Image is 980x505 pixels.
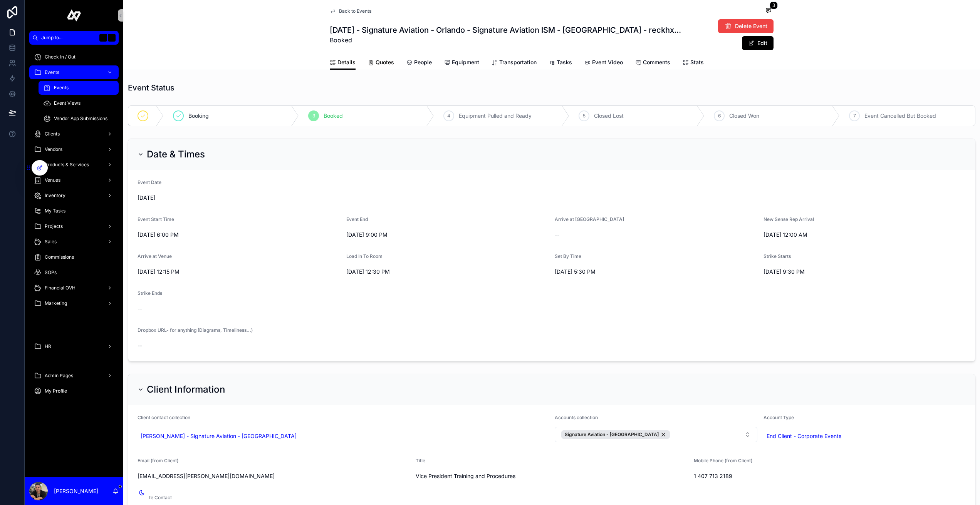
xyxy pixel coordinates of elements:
h1: Event Status [128,82,175,93]
a: Inventory [29,189,119,202]
span: Account Type [764,415,794,420]
span: -- [138,305,142,313]
span: Mobile Phone (from Client) [694,458,752,463]
span: Arrive at [GEOGRAPHIC_DATA] [555,216,624,222]
h1: [DATE] - Signature Aviation - Orlando - Signature Aviation ISM - [GEOGRAPHIC_DATA] - reckhxJyfAHt... [330,25,685,35]
h2: Client Information [147,383,225,396]
a: Check In / Out [29,50,119,64]
span: Financial OVH [45,285,76,291]
span: Events [54,85,69,91]
span: Event Cancelled But Booked [864,112,936,120]
button: 3 [764,6,774,16]
span: Marketing [45,300,67,306]
a: Details [330,55,356,70]
a: Events [39,81,119,95]
span: Title [416,458,425,463]
span: 3 [312,113,315,119]
a: Events [29,65,119,79]
span: Projects [45,223,63,229]
span: Details [337,59,356,66]
span: [DATE] [138,194,966,202]
span: Clients [45,131,60,137]
a: My Profile [29,384,119,398]
span: Back to Events [339,8,371,14]
button: Select Button [555,427,757,442]
p: [PERSON_NAME] [54,487,98,495]
span: Booked [330,35,685,45]
span: Delete Event [735,22,767,30]
span: Strike Ends [138,290,162,296]
span: Sales [45,239,57,245]
a: Admin Pages [29,369,119,383]
span: [DATE] 12:30 PM [346,268,549,276]
button: Delete Event [718,19,774,33]
span: Event End [346,216,368,222]
a: Quotes [368,55,394,71]
a: End Client - Corporate Events [764,431,844,441]
a: Clients [29,127,119,141]
span: Equipment [452,59,479,66]
span: Check In / Out [45,54,76,60]
span: Quotes [376,59,394,66]
a: Commissions [29,250,119,264]
span: Vendors [45,146,62,152]
a: Financial OVH [29,281,119,295]
a: Marketing [29,296,119,310]
span: 6 [718,113,721,119]
span: 1 407 713 2189 [694,472,966,480]
a: Products & Services [29,158,119,172]
span: Event Start Time [138,216,174,222]
a: [PERSON_NAME] - Signature Aviation - [GEOGRAPHIC_DATA] [138,431,300,441]
span: [DATE] 12:00 AM [764,231,966,239]
span: On Site Contact [138,495,172,500]
div: scrollable content [25,45,123,408]
span: Event Video [592,59,623,66]
span: Strike Starts [764,253,791,259]
span: Transportation [499,59,537,66]
span: Closed Lost [594,112,624,120]
a: SOPs [29,266,119,279]
span: Booking [188,112,209,120]
span: Client contact collection [138,415,190,420]
span: -- [555,231,559,239]
a: Event Views [39,96,119,110]
button: Unselect 657 [561,430,670,439]
span: 4 [447,113,450,119]
span: Set By Time [555,253,581,259]
a: Event Video [584,55,623,71]
span: [DATE] 6:00 PM [138,231,340,239]
a: Back to Events [330,8,371,14]
span: Products & Services [45,162,89,168]
span: Venues [45,177,60,183]
span: Stats [690,59,704,66]
a: HR [29,339,119,353]
span: Event Views [54,100,81,106]
a: Transportation [492,55,537,71]
span: My Tasks [45,208,65,214]
span: Events [45,69,59,75]
span: HR [45,343,51,349]
a: Vendors [29,142,119,156]
button: Jump to...K [29,31,119,45]
a: Tasks [549,55,572,71]
span: [DATE] 12:15 PM [138,268,340,276]
span: End Client - Corporate Events [767,432,841,440]
a: Projects [29,219,119,233]
img: App logo [67,9,81,22]
span: Comments [643,59,670,66]
span: Arrive at Venue [138,253,172,259]
span: Vendor App Submissions [54,115,107,122]
span: [PERSON_NAME] - Signature Aviation - [GEOGRAPHIC_DATA] [141,432,297,440]
span: New Sense Rep Arrival [764,216,814,222]
a: Sales [29,235,119,249]
span: [DATE] 9:00 PM [346,231,549,239]
span: Jump to... [41,35,96,41]
h2: Date & Times [147,148,205,161]
a: Stats [683,55,704,71]
span: Email (from Client) [138,458,178,463]
span: 7 [853,113,856,119]
a: Equipment [444,55,479,71]
span: 5 [583,113,586,119]
span: -- [138,342,142,349]
span: Admin Pages [45,373,73,379]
